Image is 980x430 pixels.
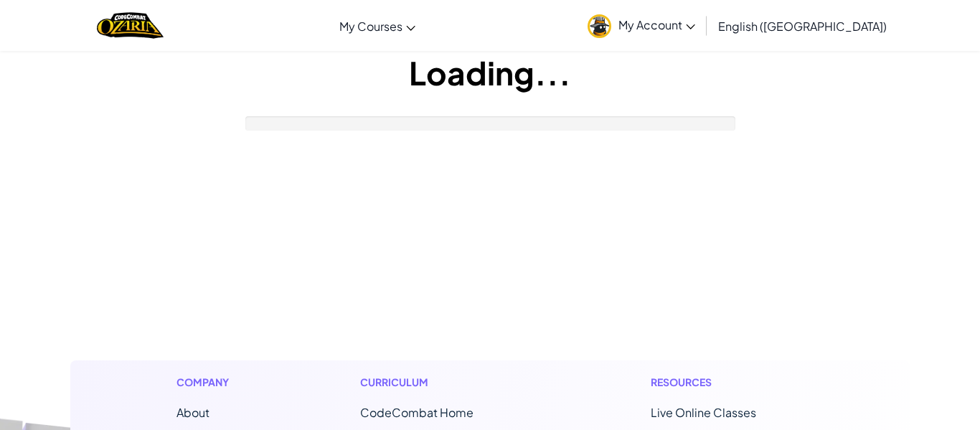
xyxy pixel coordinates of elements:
a: My Courses [332,6,423,45]
a: Ozaria by CodeCombat logo [97,11,164,40]
a: Live Online Classes [651,405,756,420]
span: English ([GEOGRAPHIC_DATA]) [718,19,887,34]
img: avatar [588,14,611,38]
img: Home [97,11,164,40]
h1: Resources [651,375,804,390]
span: CodeCombat Home [360,405,473,420]
a: About [176,405,209,420]
h1: Company [176,375,243,390]
span: My Account [618,17,695,32]
a: English ([GEOGRAPHIC_DATA]) [711,6,894,45]
a: My Account [580,3,702,48]
span: My Courses [339,19,402,34]
h1: Curriculum [360,375,534,390]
